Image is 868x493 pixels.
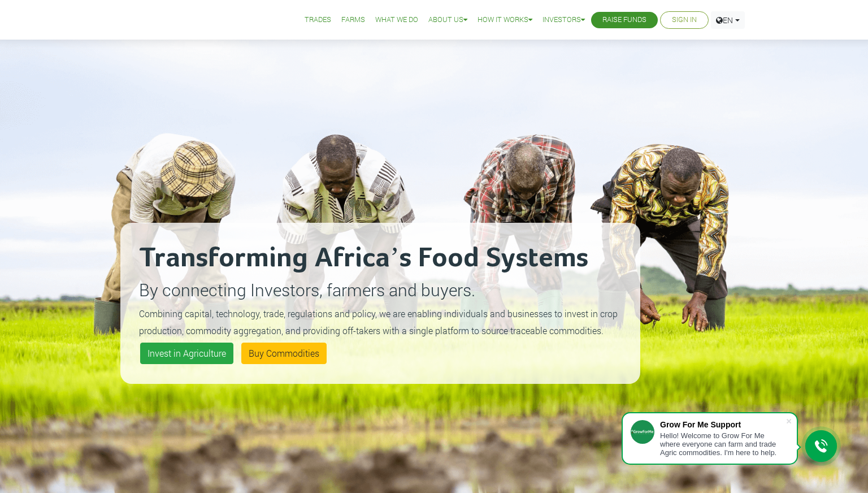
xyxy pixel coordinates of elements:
a: Invest in Agriculture [140,343,233,364]
h2: Transforming Africa’s Food Systems [139,241,622,275]
a: How it Works [478,14,532,26]
p: By connecting Investors, farmers and buyers. [139,277,622,302]
div: Grow For Me Support [660,420,785,429]
a: Sign In [672,14,697,26]
a: Investors [542,14,585,26]
div: Hello! Welcome to Grow For Me where everyone can farm and trade Agric commodities. I'm here to help. [660,431,785,457]
a: Trades [305,14,331,26]
a: Raise Funds [602,14,646,26]
small: Combining capital, technology, trade, regulations and policy, we are enabling individuals and bus... [139,308,618,336]
a: About Us [428,14,467,26]
a: Buy Commodities [241,343,327,364]
a: EN [711,11,745,29]
a: What We Do [375,14,418,26]
a: Farms [341,14,365,26]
